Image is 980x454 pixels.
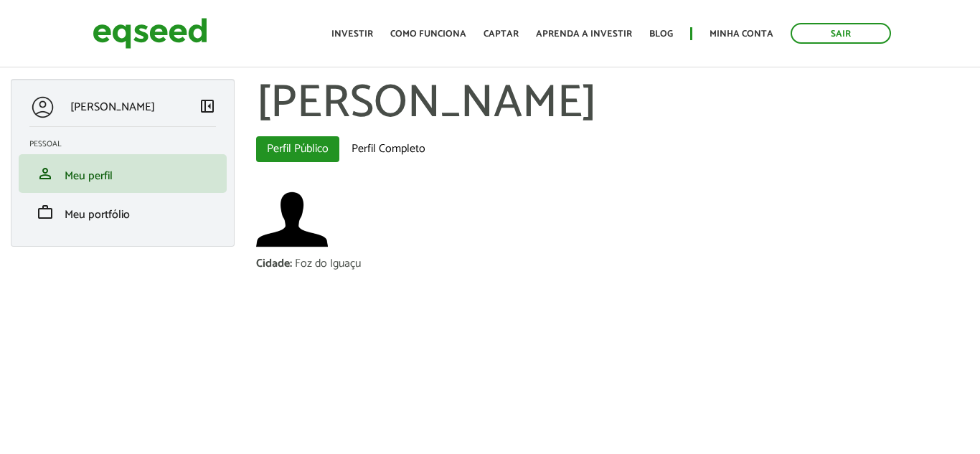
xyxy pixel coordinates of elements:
[256,184,328,255] img: Foto de WELLINGTON RONALDO DE AQUINO
[29,165,216,182] a: personMeu perfil
[70,100,155,114] p: [PERSON_NAME]
[791,23,891,44] a: Sair
[65,166,113,186] span: Meu perfil
[37,165,54,182] span: person
[390,29,466,39] a: Como funciona
[65,205,130,224] span: Meu portfólio
[484,29,519,39] a: Captar
[199,98,216,115] span: left_panel_close
[649,29,673,39] a: Blog
[710,29,773,39] a: Minha conta
[256,184,328,255] a: Ver perfil do usuário.
[341,136,436,162] a: Perfil Completo
[256,79,970,129] h1: [PERSON_NAME]
[19,193,227,232] li: Meu portfólio
[29,140,227,148] h2: Pessoal
[256,258,295,270] div: Cidade
[199,98,216,118] a: Colapsar menu
[93,14,207,52] img: EqSeed
[37,204,54,221] span: work
[290,254,292,273] span: :
[29,204,216,221] a: workMeu portfólio
[19,154,227,193] li: Meu perfil
[295,258,361,270] div: Foz do Iguaçu
[331,29,373,39] a: Investir
[256,136,339,162] a: Perfil Público
[536,29,632,39] a: Aprenda a investir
